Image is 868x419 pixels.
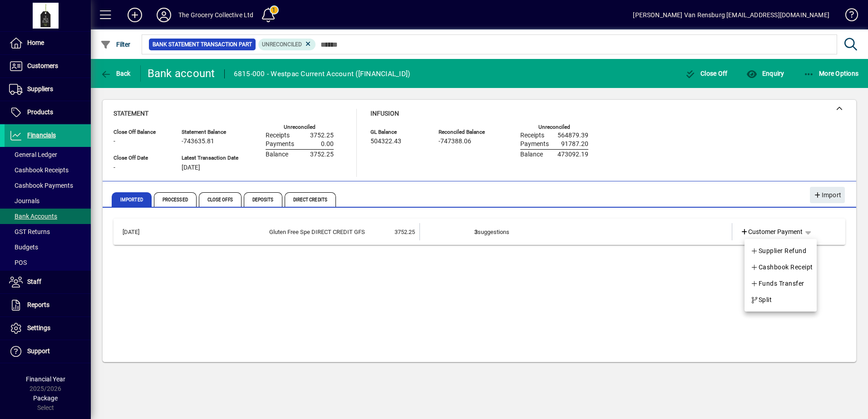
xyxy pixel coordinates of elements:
[745,243,817,259] a: Supplier Refund
[750,245,806,256] span: Supplier Refund
[750,262,813,273] span: Cashbook Receipt
[745,292,817,308] button: Split
[750,278,804,289] span: Funds Transfer
[745,259,817,275] a: Cashbook Receipt
[750,294,772,305] span: Split
[745,275,817,292] a: Funds Transfer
